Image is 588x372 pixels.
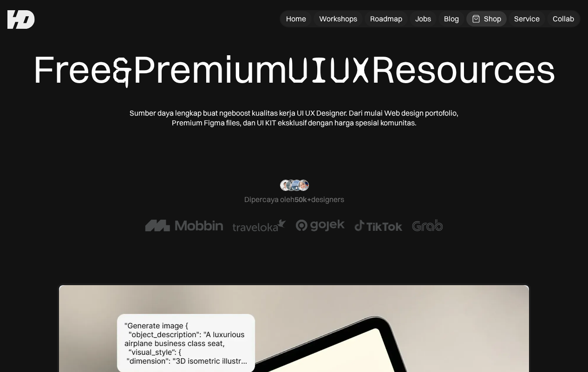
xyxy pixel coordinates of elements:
[410,11,437,26] a: Jobs
[286,14,306,24] div: Home
[319,14,357,24] div: Workshops
[314,11,363,26] a: Workshops
[514,14,540,24] div: Service
[547,11,580,26] a: Collab
[484,14,501,24] div: Shop
[281,11,312,26] a: Home
[287,47,371,93] span: UIUX
[370,14,402,24] div: Roadmap
[509,11,545,26] a: Service
[365,11,408,26] a: Roadmap
[444,14,459,24] div: Blog
[553,14,574,24] div: Collab
[466,11,507,26] a: Shop
[415,14,431,24] div: Jobs
[33,46,555,93] div: Free Premium Resources
[127,108,461,128] div: Sumber daya lengkap buat ngeboost kualitas kerja UI UX Designer. Dari mulai Web design portofolio...
[438,11,464,26] a: Blog
[112,47,133,93] span: &
[244,195,344,204] div: Dipercaya oleh designers
[294,195,311,204] span: 50k+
